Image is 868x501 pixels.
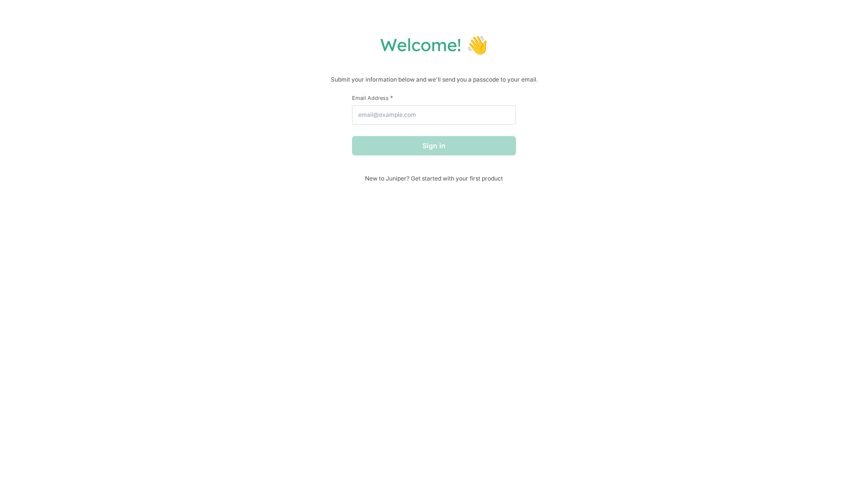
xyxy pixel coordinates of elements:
[10,75,858,84] p: Submit your information below and we'll send you a passcode to your email.
[352,105,516,125] input: email@example.com
[352,94,516,101] label: Email Address
[352,175,516,182] span: New to Juniper? Get started with your first product
[390,94,393,101] span: This field is required.
[10,34,858,56] h1: Welcome! 👋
